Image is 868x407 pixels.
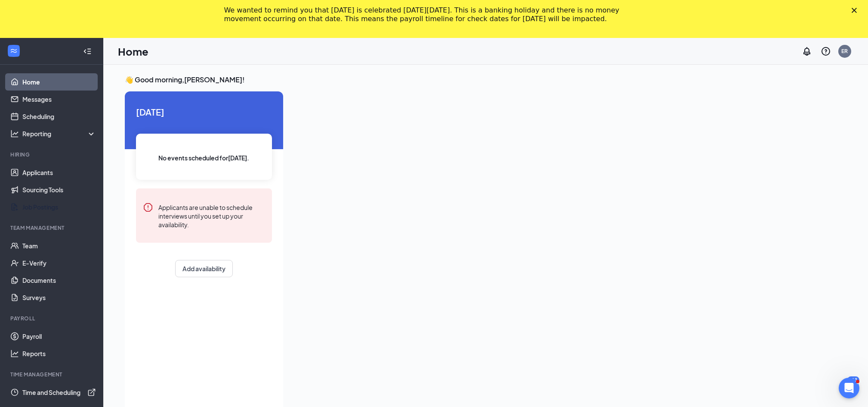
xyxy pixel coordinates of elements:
[143,202,153,213] svg: Error
[136,105,272,119] span: [DATE]
[821,46,831,56] svg: QuestionInfo
[22,345,96,362] a: Reports
[175,260,233,277] button: Add availability
[22,164,96,181] a: Applicants
[847,376,859,384] div: 313
[22,272,96,289] a: Documents
[22,129,96,138] div: Reporting
[9,47,18,55] svg: WorkstreamLogo
[22,237,96,254] a: Team
[839,378,859,398] iframe: Intercom live chat
[224,6,630,23] div: We wanted to remind you that [DATE] is celebrated [DATE][DATE]. This is a banking holiday and the...
[10,129,19,138] svg: Analysis
[22,328,96,345] a: Payroll
[802,46,812,56] svg: Notifications
[10,371,94,378] div: TIME MANAGEMENT
[22,91,96,108] a: Messages
[10,315,94,322] div: Payroll
[852,8,860,13] div: Close
[22,198,96,216] a: Job Postings
[22,384,96,401] a: Time and SchedulingExternalLink
[125,75,772,85] h3: 👋 Good morning, [PERSON_NAME] !
[22,254,96,272] a: E-Verify
[10,224,94,232] div: Team Management
[22,73,96,91] a: Home
[83,47,92,56] svg: Collapse
[22,181,96,198] a: Sourcing Tools
[22,289,96,306] a: Surveys
[159,153,250,163] span: No events scheduled for [DATE] .
[10,151,94,158] div: Hiring
[118,44,148,59] h1: Home
[158,202,265,229] div: Applicants are unable to schedule interviews until you set up your availability.
[842,47,848,55] div: ER
[22,108,96,125] a: Scheduling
